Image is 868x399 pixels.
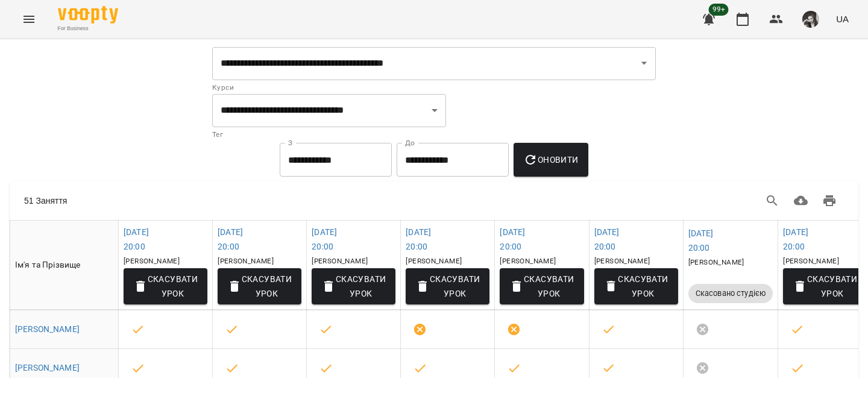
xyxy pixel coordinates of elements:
span: UA [836,13,849,25]
div: Table Toolbar [10,181,858,220]
span: Оновити [523,152,578,167]
span: [PERSON_NAME] [594,257,650,265]
a: [DATE]20:00 [124,227,149,251]
span: Скасувати Урок [321,272,386,301]
span: [PERSON_NAME] [218,257,274,265]
span: [PERSON_NAME] [500,257,556,265]
button: Скасувати Урок [500,268,583,304]
span: [PERSON_NAME] [688,258,744,266]
div: Ім'я та Прізвище [15,258,113,272]
button: Скасувати Урок [218,268,301,304]
span: For Business [58,25,118,33]
span: Скасувати Урок [793,272,857,301]
button: Завантажити CSV [787,186,816,215]
a: [DATE]20:00 [312,227,337,251]
div: 51 Заняття [24,195,412,207]
a: [DATE]20:00 [406,227,431,251]
span: Скасувати Урок [133,272,198,301]
a: [DATE]20:00 [218,227,243,251]
p: Курси [212,82,656,94]
span: Скасувати Урок [227,272,292,301]
span: 99+ [709,4,729,16]
p: Тег [212,129,446,141]
button: Search [758,186,787,215]
button: Скасувати Урок [124,268,207,304]
img: 0dd478c4912f2f2e7b05d6c829fd2aac.png [802,11,819,28]
a: [PERSON_NAME] [15,324,80,334]
span: [PERSON_NAME] [312,257,368,265]
span: [PERSON_NAME] [124,257,180,265]
span: Скасувати Урок [415,272,480,301]
button: Скасувати Урок [783,268,867,304]
span: Скасувати Урок [604,272,668,301]
a: [PERSON_NAME] [15,363,80,372]
button: Друк [815,186,844,215]
button: Menu [14,5,43,34]
img: Voopty Logo [58,6,118,24]
span: Скасувати Урок [509,272,574,301]
a: [DATE]20:00 [783,227,808,251]
button: Скасувати Урок [406,268,489,304]
span: [PERSON_NAME] [406,257,462,265]
a: [DATE]20:00 [688,228,714,253]
button: UA [831,8,854,30]
button: Скасувати Урок [594,268,678,304]
button: Скасувати Урок [312,268,395,304]
a: [DATE]20:00 [594,227,620,251]
a: [DATE]20:00 [500,227,525,251]
span: [PERSON_NAME] [783,257,839,265]
button: Оновити [514,143,588,177]
span: Скасовано студією [688,286,773,301]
